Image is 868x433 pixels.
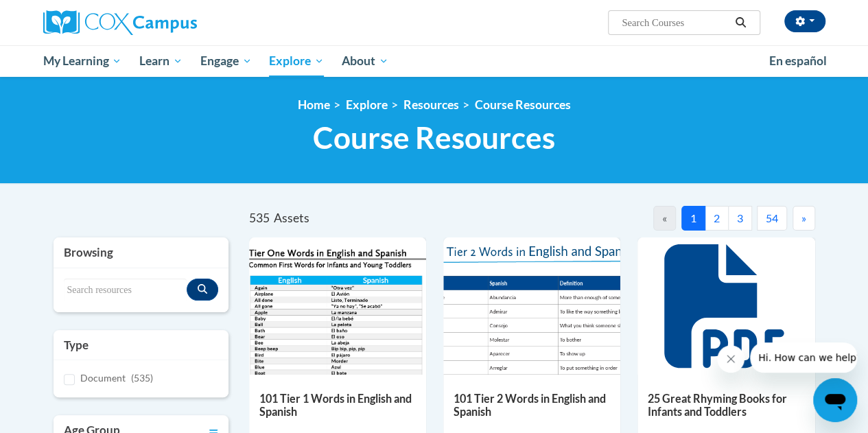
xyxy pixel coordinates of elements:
[793,206,815,231] button: Next
[648,392,804,419] h5: 25 Great Rhyming Books for Infants and Toddlers
[33,45,836,77] div: Main menu
[532,206,815,231] nav: Pagination Navigation
[760,47,836,75] a: En español
[274,211,309,225] span: Assets
[813,378,857,422] iframe: Button to launch messaging window
[200,53,252,69] span: Engage
[342,53,388,69] span: About
[717,345,744,373] iframe: Close message
[43,53,121,69] span: My Learning
[757,206,787,231] button: 54
[346,97,388,112] a: Explore
[259,392,416,419] h5: 101 Tier 1 Words in English and Spanish
[620,14,730,31] input: Search Courses
[64,279,187,302] input: Search resources
[43,10,290,35] a: Cox Campus
[260,45,333,77] a: Explore
[191,45,261,77] a: Engage
[728,206,752,231] button: 3
[131,372,153,384] span: (535)
[269,53,324,69] span: Explore
[403,97,459,112] a: Resources
[139,53,183,69] span: Learn
[43,10,197,35] img: Cox Campus
[333,45,397,77] a: About
[313,119,555,156] span: Course Resources
[187,279,218,301] button: Search resources
[34,45,131,77] a: My Learning
[298,97,330,112] a: Home
[705,206,729,231] button: 2
[443,237,620,375] img: 836e94b2-264a-47ae-9840-fb2574307f3b.pdf
[454,392,610,419] h5: 101 Tier 2 Words in English and Spanish
[130,45,191,77] a: Learn
[80,372,126,384] span: Document
[8,10,111,21] span: Hi. How can we help?
[475,97,571,112] a: Course Resources
[64,244,218,261] h3: Browsing
[801,211,806,224] span: »
[784,10,825,32] button: Account Settings
[249,237,426,375] img: d35314be-4b7e-462d-8f95-b17e3d3bb747.pdf
[769,54,827,68] span: En español
[64,337,218,353] h3: Type
[730,14,751,31] button: Search
[750,342,857,373] iframe: Message from company
[249,211,270,225] span: 535
[681,206,705,231] button: 1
